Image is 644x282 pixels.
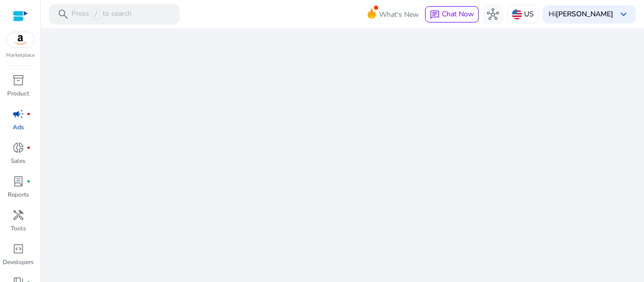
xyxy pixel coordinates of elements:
[442,9,474,19] span: Chat Now
[512,9,522,19] img: us.svg
[57,8,69,20] span: search
[549,11,613,18] p: Hi
[27,179,31,183] span: fiber_manual_record
[6,52,35,59] p: Marketplace
[8,190,29,199] p: Reports
[11,156,26,166] p: Sales
[11,224,26,233] p: Tools
[7,89,29,98] p: Product
[13,123,24,132] p: Ads
[425,6,479,22] button: chatChat Now
[524,5,534,23] p: US
[487,8,499,20] span: hub
[12,209,24,221] span: handyman
[430,10,440,20] span: chat
[556,9,613,19] b: [PERSON_NAME]
[27,146,31,150] span: fiber_manual_record
[483,4,503,25] button: hub
[617,8,630,20] span: keyboard_arrow_down
[12,74,24,86] span: inventory_2
[379,6,419,24] span: What's New
[3,257,34,267] p: Developers
[12,142,24,154] span: donut_small
[27,112,31,116] span: fiber_manual_record
[7,32,34,48] img: amazon.svg
[12,108,24,120] span: campaign
[91,9,101,20] span: /
[12,243,24,255] span: code_blocks
[12,175,24,187] span: lab_profile
[71,9,132,20] p: Press to search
